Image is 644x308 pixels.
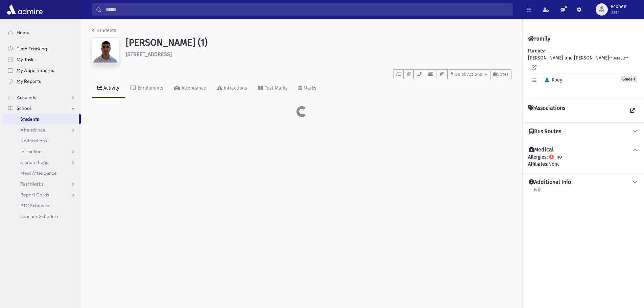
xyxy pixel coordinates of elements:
[20,203,49,209] span: PTC Schedule
[17,29,29,35] span: Home
[528,128,639,135] button: Bus Routes
[448,69,490,79] button: Quick Actions
[3,200,81,211] a: PTC Schedule
[20,170,57,176] span: Meal Attendance
[17,78,41,84] span: My Reports
[17,46,47,52] span: Time Tracking
[3,168,81,179] a: Meal Attendance
[528,179,639,186] button: Additional Info
[528,35,550,42] h4: Family
[20,138,47,144] span: Notifications
[3,124,81,135] a: Attendance
[92,27,116,37] nav: breadcrumb
[92,79,125,98] a: Activity
[125,79,169,98] a: Enrollments
[17,105,31,111] span: School
[20,127,45,133] span: Attendance
[102,3,512,16] input: Search
[17,94,36,100] span: Accounts
[528,153,639,168] div: no
[455,72,482,77] span: Quick Actions
[3,146,81,157] a: Infractions
[620,76,637,82] span: Grade 1
[3,27,81,38] a: Home
[528,105,565,117] h4: Associations
[20,116,39,122] span: Students
[293,79,322,98] a: Marks
[3,54,81,65] a: My Tasks
[20,192,49,198] span: Report Cards
[20,181,43,187] span: Test Marks
[611,4,626,9] span: ecohen
[3,157,81,168] a: Student Logs
[302,85,316,91] div: Marks
[528,154,548,160] b: Allergies:
[3,65,81,76] a: My Appointments
[20,159,48,165] span: Student Logs
[542,77,562,83] span: Roey
[3,189,81,200] a: Report Cards
[102,85,119,91] div: Activity
[20,148,44,155] span: Infractions
[529,128,561,135] h4: Bus Routes
[528,161,639,168] div: None
[3,135,81,146] a: Notifications
[92,28,116,33] a: Students
[17,67,54,73] span: My Appointments
[3,211,81,222] a: Teacher Schedule
[126,37,511,48] h1: [PERSON_NAME] (1)
[3,103,81,114] a: School
[529,146,554,153] h4: Medical
[180,85,206,91] div: Attendance
[3,92,81,103] a: Accounts
[528,161,548,167] b: Affiliates:
[3,114,79,124] a: Students
[626,105,639,117] a: View all Associations
[529,179,571,186] h4: Additional Info
[136,85,163,91] div: Enrollments
[3,76,81,87] a: My Reports
[212,79,253,98] a: Infractions
[222,85,247,91] div: Infractions
[5,3,44,16] img: AdmirePro
[497,72,508,77] span: Notes
[253,79,293,98] a: Test Marks
[3,43,81,54] a: Time Tracking
[528,48,545,54] b: Parents:
[3,179,81,189] a: Test Marks
[611,9,626,15] span: User
[528,146,639,153] button: Medical
[533,186,542,198] a: Edit
[528,47,639,94] div: [PERSON_NAME] and [PERSON_NAME]
[17,56,35,63] span: My Tasks
[126,51,511,57] h6: [STREET_ADDRESS]
[169,79,212,98] a: Attendance
[263,85,288,91] div: Test Marks
[490,69,511,79] button: Notes
[20,213,58,219] span: Teacher Schedule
